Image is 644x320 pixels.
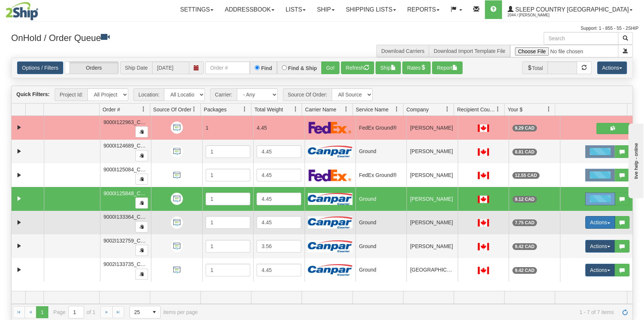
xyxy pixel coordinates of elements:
[153,106,191,113] span: Source Of Order
[6,2,38,20] img: logo2044.jpg
[257,125,267,131] span: 4.45
[16,91,49,98] label: Quick Filters:
[478,243,489,250] img: CA
[65,62,118,74] label: Orders
[406,211,457,235] td: [PERSON_NAME]
[15,218,24,227] a: Expand
[406,106,429,113] span: Company
[512,267,537,274] div: 9.42 CAD
[6,6,69,12] div: live help - online
[54,306,96,319] span: Page of 1
[512,196,537,203] div: 9.12 CAD
[289,103,302,115] a: Total Weight filter column settings
[340,0,402,19] a: Shipping lists
[402,0,445,19] a: Reports
[135,174,148,185] button: Copy to clipboard
[402,61,431,74] button: Rates
[36,306,48,318] span: Page 1
[12,86,632,104] div: grid toolbar
[502,0,638,19] a: Sleep Country [GEOGRAPHIC_DATA] 2044 / [PERSON_NAME]
[11,32,316,43] h3: OnHold / Order Queue
[305,106,336,113] span: Carrier Name
[618,32,633,45] button: Search
[129,306,198,319] span: items per page
[135,245,148,256] button: Copy to clipboard
[171,169,183,181] img: API
[478,172,489,179] img: CA
[6,25,638,32] div: Support: 1 - 855 - 55 - 2SHIP
[174,0,219,19] a: Settings
[355,187,406,211] td: Ground
[510,45,618,57] input: Import
[355,211,406,235] td: Ground
[308,216,352,228] img: Canpar
[406,116,457,140] td: [PERSON_NAME]
[210,88,237,101] span: Carrier:
[103,106,120,113] span: Order #
[390,103,403,115] a: Service Name filter column settings
[321,61,339,74] button: Go!
[103,119,151,125] span: 9000I122963_CATH
[280,0,311,19] a: Lists
[15,171,24,180] a: Expand
[492,103,504,115] a: Recipient Country filter column settings
[283,88,332,101] span: Source Of Order:
[171,121,183,134] img: API
[512,172,540,179] div: 12.55 CAD
[15,147,24,156] a: Expand
[103,143,151,149] span: 9000I124689_CATH
[406,187,457,211] td: [PERSON_NAME]
[171,240,183,252] img: API
[188,103,200,115] a: Source Of Order filter column settings
[355,258,406,282] td: Ground
[103,261,151,267] span: 9002I133735_CATH
[134,308,144,316] span: 25
[508,12,563,19] span: 2044 / [PERSON_NAME]
[585,216,615,229] button: Actions
[434,48,505,54] a: Download Import Template File
[17,61,63,74] a: Options / Filters
[103,214,151,220] span: 9000I133364_CATH
[478,124,489,132] img: CA
[355,234,406,258] td: Ground
[103,238,151,244] span: 9002I132759_CATH
[340,103,352,115] a: Carrier Name filter column settings
[355,163,406,187] td: FedEx Ground®
[478,219,489,226] img: CA
[309,121,351,134] img: FedEx Express®
[544,32,618,45] input: Search
[135,126,148,137] button: Copy to clipboard
[238,103,251,115] a: Packages filter column settings
[135,269,148,280] button: Copy to clipboard
[148,306,160,318] span: select
[309,169,351,181] img: FedEx Express®
[627,122,643,198] iframe: chat widget
[308,240,352,252] img: Canpar
[308,193,352,205] img: Canpar
[171,264,183,276] img: API
[355,116,406,140] td: FedEx Ground®
[406,163,457,187] td: [PERSON_NAME]
[171,145,183,158] img: API
[55,88,87,101] span: Project Id:
[135,197,148,209] button: Copy to clipboard
[356,106,389,113] span: Service Name
[261,66,272,71] label: Find
[15,123,24,132] a: Expand
[120,61,152,74] span: Ship Date
[355,140,406,164] td: Ground
[522,61,548,74] span: Total
[406,140,457,164] td: [PERSON_NAME]
[432,61,463,74] button: Report
[288,66,317,71] label: Find & Ship
[513,6,629,13] span: Sleep Country [GEOGRAPHIC_DATA]
[478,148,489,156] img: CA
[308,264,352,276] img: Canpar
[135,150,148,161] button: Copy to clipboard
[457,106,495,113] span: Recipient Country
[219,0,280,19] a: Addressbook
[619,306,631,318] a: Refresh
[311,0,340,19] a: Ship
[254,106,283,113] span: Total Weight
[208,309,614,315] span: 1 - 7 of 7 items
